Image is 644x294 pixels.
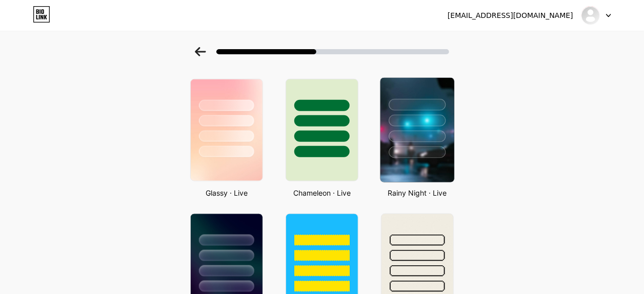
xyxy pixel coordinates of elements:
[380,78,454,182] img: rainy_night.jpg
[448,10,573,21] div: [EMAIL_ADDRESS][DOMAIN_NAME]
[283,187,361,198] div: Chameleon · Live
[581,6,600,25] img: David
[378,187,457,198] div: Rainy Night · Live
[187,187,266,198] div: Glassy · Live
